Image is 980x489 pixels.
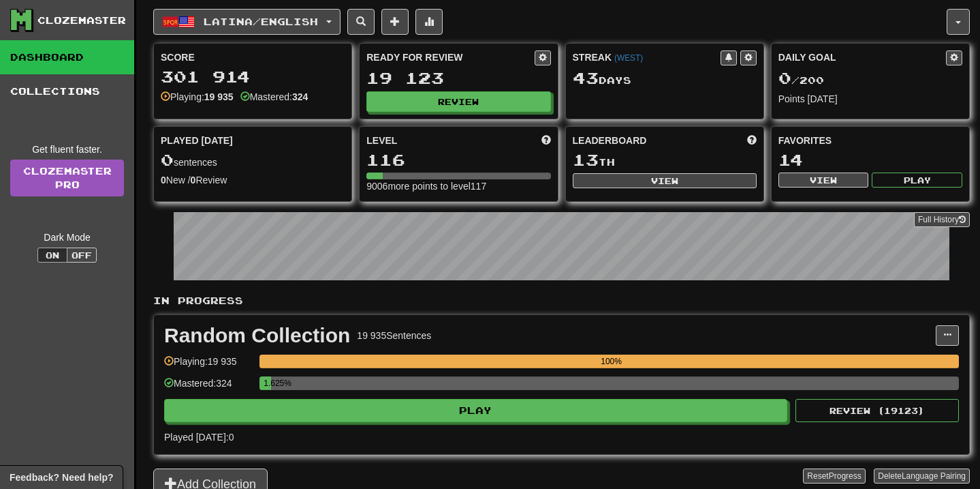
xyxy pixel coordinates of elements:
div: Favorites [778,134,962,147]
span: 0 [161,150,174,169]
strong: 19 935 [204,91,234,102]
div: Ready for Review [366,50,534,64]
button: ResetProgress [803,469,865,484]
div: Mastered: 324 [164,376,253,399]
button: Play [872,173,962,188]
button: Review (19123) [795,399,959,422]
span: Played [DATE] [161,134,233,147]
div: th [573,151,757,169]
div: 9006 more points to level 117 [366,179,550,193]
span: / 200 [778,74,824,86]
button: More stats [415,9,443,35]
span: This week in points, UTC [747,134,757,147]
button: On [37,248,67,263]
strong: 0 [191,175,196,186]
div: 14 [778,151,962,168]
a: (WEST) [614,53,643,63]
strong: 0 [161,175,166,186]
div: 301 914 [161,68,345,85]
div: Mastered: [240,90,309,104]
span: Score more points to level up [541,134,551,147]
div: Clozemaster [37,14,126,27]
button: Review [366,91,550,112]
div: sentences [161,151,345,169]
span: Open feedback widget [10,471,113,484]
div: Playing: 19 935 [164,355,253,377]
span: Language Pairing [902,471,966,481]
button: View [573,173,757,188]
span: Progress [829,471,862,481]
span: 13 [573,150,599,169]
div: 19 123 [366,70,550,87]
div: Day s [573,70,757,87]
div: 1.625% [264,376,270,390]
div: 116 [366,151,550,168]
button: Play [164,399,787,422]
button: View [778,173,869,188]
div: Get fluent faster. [10,143,124,156]
span: 43 [573,68,599,87]
div: Playing: [161,90,234,104]
div: Daily Goal [778,50,946,65]
div: Streak [573,50,721,64]
div: Points [DATE] [778,92,962,106]
button: Off [67,248,97,263]
div: Random Collection [164,325,350,346]
div: 100% [264,355,959,368]
div: 19 935 Sentences [357,329,431,342]
p: In Progress [153,294,970,308]
a: ClozemasterPro [10,160,124,196]
div: Dark Mode [10,231,124,244]
span: Played [DATE]: 0 [164,432,234,443]
span: Leaderboard [573,134,647,147]
div: Score [161,50,345,64]
button: Full History [914,212,970,227]
span: Level [366,134,397,147]
button: DeleteLanguage Pairing [874,469,970,484]
button: Search sentences [347,9,375,35]
button: Latina/English [153,9,341,35]
strong: 324 [292,91,308,102]
span: Latina / English [204,16,318,27]
span: 0 [778,68,791,87]
div: New / Review [161,173,345,187]
button: Add sentence to collection [381,9,409,35]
